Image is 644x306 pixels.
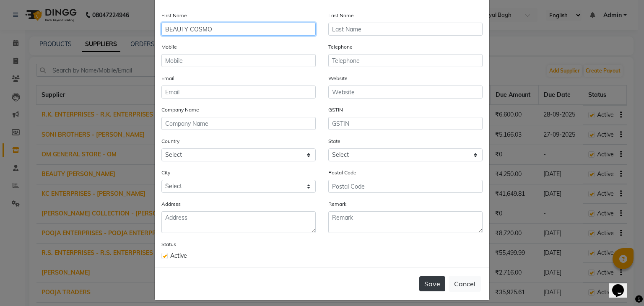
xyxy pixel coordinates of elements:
label: Mobile [161,43,177,51]
input: Postal Code [328,180,483,193]
input: Telephone [328,54,483,67]
input: Email [161,86,316,99]
input: Website [328,86,483,99]
label: City [161,169,170,176]
label: Address [161,200,181,208]
label: Email [161,75,174,82]
iframe: chat widget [609,272,636,298]
button: Save [419,276,445,291]
label: Remark [328,200,346,208]
label: Company Name [161,106,199,114]
label: Postal Code [328,169,356,176]
span: Active [170,252,187,260]
label: Telephone [328,43,353,51]
label: Last Name [328,12,354,19]
input: First Name [161,23,316,36]
label: Country [161,137,179,145]
label: First Name [161,12,187,19]
input: Company Name [161,117,316,130]
button: Cancel [449,276,481,292]
input: Mobile [161,54,316,67]
label: Status [161,241,176,248]
label: GSTIN [328,106,343,114]
label: State [328,137,340,145]
label: Website [328,75,348,82]
input: GSTIN [328,117,483,130]
input: Last Name [328,23,483,36]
